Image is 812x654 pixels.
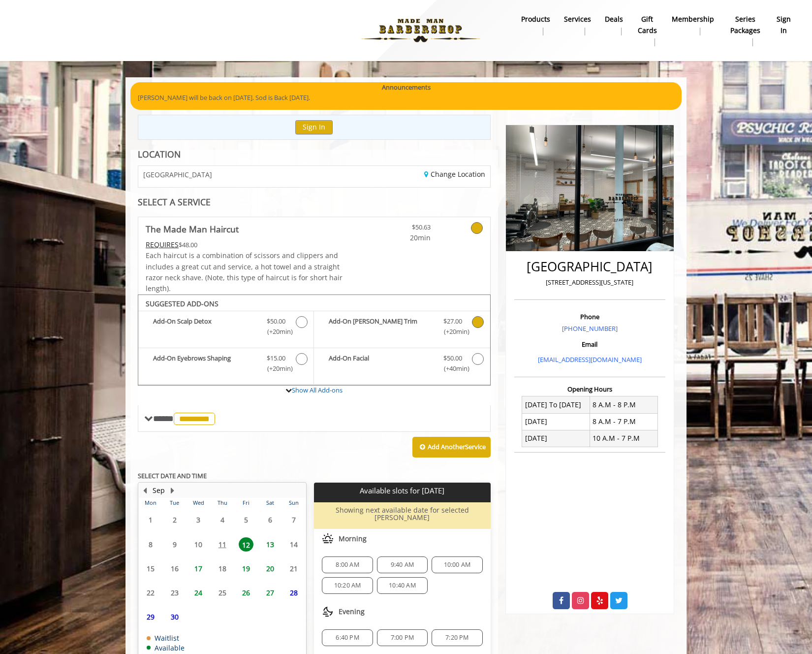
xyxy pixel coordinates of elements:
[517,313,663,320] h3: Phone
[517,341,663,348] h3: Email
[295,120,333,134] button: Sign In
[262,327,291,337] span: (+20min )
[210,498,234,508] th: Thu
[143,353,309,376] label: Add-On Eyebrows Shaping
[522,396,590,413] td: [DATE] To [DATE]
[239,586,253,600] span: 26
[267,316,285,327] span: $50.00
[590,430,657,447] td: 10 A.M - 7 P.M
[514,12,557,38] a: Productsproducts
[258,581,281,605] td: Select day27
[162,498,186,508] th: Tue
[521,14,550,25] b: products
[432,629,482,646] div: 7:20 PM
[517,260,663,274] h2: [GEOGRAPHIC_DATA]
[239,561,253,576] span: 19
[147,634,185,642] td: Waitlist
[239,537,253,552] span: 12
[564,14,591,25] b: Services
[138,294,491,386] div: The Made Man Haircut Add-onS
[146,299,219,308] b: SUGGESTED ADD-ONS
[143,316,309,339] label: Add-On Scalp Detox
[139,498,162,508] th: Mon
[146,240,179,249] span: This service needs some Advance to be paid before we block your appointment
[721,12,770,49] a: Series packagesSeries packages
[282,581,306,605] td: Select day28
[605,14,623,25] b: Deals
[143,171,212,178] span: [GEOGRAPHIC_DATA]
[665,12,721,38] a: MembershipMembership
[153,353,257,374] b: Add-On Eyebrows Shaping
[292,386,343,394] a: Show All Add-ons
[138,148,181,160] b: LOCATION
[168,485,176,496] button: Next Month
[598,12,630,38] a: DealsDeals
[389,582,416,589] span: 10:40 AM
[630,12,665,49] a: Gift cardsgift cards
[590,396,657,413] td: 8 A.M - 8 P.M
[263,561,278,576] span: 20
[267,353,285,363] span: $15.00
[777,14,791,36] b: sign in
[353,3,488,58] img: Made Man Barbershop logo
[329,353,433,374] b: Add-On Facial
[590,413,657,430] td: 8 A.M - 7 P.M
[318,487,486,495] p: Available slots for [DATE]
[391,561,414,569] span: 9:40 AM
[263,586,278,600] span: 27
[167,610,182,624] span: 30
[444,561,471,569] span: 10:00 AM
[443,316,462,327] span: $27.00
[443,353,462,363] span: $50.00
[329,316,433,337] b: Add-On [PERSON_NAME] Trim
[373,232,431,243] span: 20min
[153,316,257,337] b: Add-On Scalp Detox
[373,217,431,243] a: $50.63
[191,561,206,576] span: 17
[187,556,210,581] td: Select day17
[318,506,486,522] h6: Showing next available date for selected [PERSON_NAME]
[146,239,344,250] div: $48.00
[262,363,291,374] span: (+20min )
[637,14,658,36] b: gift cards
[138,471,207,480] b: SELECT DATE AND TIME
[514,386,665,392] h3: Opening Hours
[234,556,258,581] td: Select day19
[538,355,642,364] a: [EMAIL_ADDRESS][DOMAIN_NAME]
[377,556,428,573] div: 9:40 AM
[146,222,239,236] b: The Made Man Haircut
[322,577,373,594] div: 10:20 AM
[138,93,674,103] p: [PERSON_NAME] will be back on [DATE]. Sod is Back [DATE].
[322,556,373,573] div: 8:00 AM
[339,608,365,616] span: Evening
[143,610,158,624] span: 29
[424,169,485,179] a: Change Location
[334,582,361,589] span: 10:20 AM
[517,277,663,288] p: [STREET_ADDRESS][US_STATE]
[191,586,206,600] span: 24
[438,327,467,337] span: (+20min )
[770,12,798,38] a: sign insign in
[438,363,467,374] span: (+40min )
[138,197,491,207] div: SELECT A SERVICE
[336,634,359,642] span: 6:40 PM
[522,430,590,447] td: [DATE]
[319,353,485,376] label: Add-On Facial
[146,251,343,293] span: Each haircut is a combination of scissors and clippers and includes a great cut and service, a ho...
[432,556,482,573] div: 10:00 AM
[339,535,367,543] span: Morning
[322,629,373,646] div: 6:40 PM
[377,629,428,646] div: 7:00 PM
[234,532,258,556] td: Select day12
[258,498,281,508] th: Sat
[282,498,306,508] th: Sun
[322,606,334,618] img: evening slots
[319,316,485,339] label: Add-On Beard Trim
[322,533,334,545] img: morning slots
[728,14,763,36] b: Series packages
[522,413,590,430] td: [DATE]
[562,324,618,333] a: [PHONE_NUMBER]
[162,605,186,629] td: Select day30
[147,644,185,652] td: Available
[139,605,162,629] td: Select day29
